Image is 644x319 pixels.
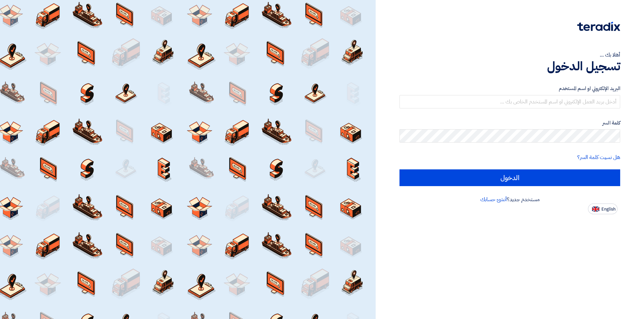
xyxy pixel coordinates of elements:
img: Teradix logo [577,22,620,31]
a: هل نسيت كلمة السر؟ [577,153,620,161]
img: en-US.png [592,207,599,212]
label: كلمة السر [399,119,620,127]
div: مستخدم جديد؟ [399,195,620,204]
span: English [601,207,615,212]
button: English [588,204,618,214]
h1: تسجيل الدخول [399,59,620,74]
input: الدخول [399,169,620,186]
div: أهلا بك ... [399,51,620,59]
a: أنشئ حسابك [480,195,507,204]
label: البريد الإلكتروني او اسم المستخدم [399,85,620,92]
input: أدخل بريد العمل الإلكتروني او اسم المستخدم الخاص بك ... [399,95,620,108]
